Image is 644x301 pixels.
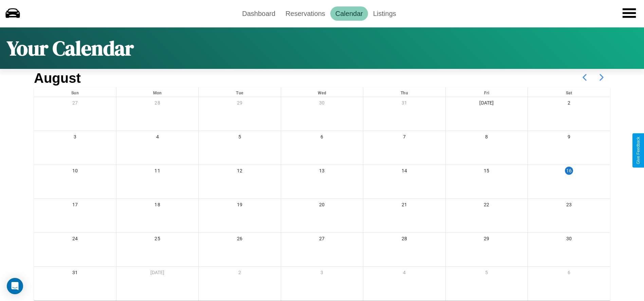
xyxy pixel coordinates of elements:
[330,6,368,21] a: Calendar
[363,165,445,179] div: 14
[199,87,280,97] div: Tue
[446,233,528,247] div: 29
[636,137,641,164] div: Give Feedback
[116,87,198,97] div: Mon
[237,6,280,21] a: Dashboard
[565,167,573,175] div: 16
[446,165,528,179] div: 15
[281,87,363,97] div: Wed
[116,97,198,111] div: 28
[281,199,363,213] div: 20
[281,233,363,247] div: 27
[34,267,116,281] div: 31
[446,267,528,281] div: 5
[116,267,198,281] div: [DATE]
[199,199,280,213] div: 19
[199,267,280,281] div: 2
[281,97,363,111] div: 30
[363,267,445,281] div: 4
[280,6,330,21] a: Reservations
[281,267,363,281] div: 3
[363,199,445,213] div: 21
[199,131,280,145] div: 5
[363,233,445,247] div: 28
[116,199,198,213] div: 18
[446,199,528,213] div: 22
[34,233,116,247] div: 24
[34,97,116,111] div: 27
[528,87,610,97] div: Sat
[199,97,280,111] div: 29
[363,97,445,111] div: 31
[34,199,116,213] div: 17
[34,71,81,86] h2: August
[281,165,363,179] div: 13
[199,233,280,247] div: 26
[7,278,23,294] div: Open Intercom Messenger
[34,131,116,145] div: 3
[528,267,610,281] div: 6
[446,87,528,97] div: Fri
[116,131,198,145] div: 4
[34,165,116,179] div: 10
[199,165,280,179] div: 12
[446,131,528,145] div: 8
[363,87,445,97] div: Thu
[368,6,401,21] a: Listings
[281,131,363,145] div: 6
[34,87,116,97] div: Sun
[446,97,528,111] div: [DATE]
[7,34,134,62] h1: Your Calendar
[116,233,198,247] div: 25
[528,233,610,247] div: 30
[528,97,610,111] div: 2
[528,131,610,145] div: 9
[363,131,445,145] div: 7
[116,165,198,179] div: 11
[528,199,610,213] div: 23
